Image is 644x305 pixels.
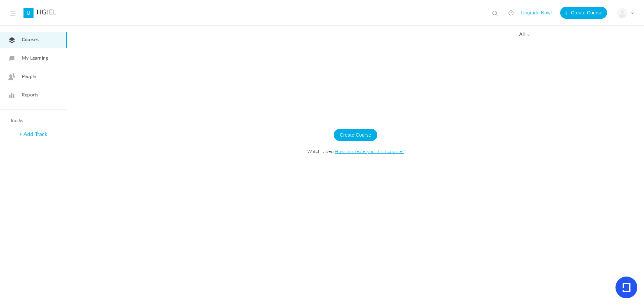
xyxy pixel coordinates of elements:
a: U [23,8,34,18]
img: user-image.png [618,8,627,18]
span: My Learning [22,55,48,62]
span: Reports [22,92,38,99]
button: Create Course [560,7,607,19]
span: all [519,32,530,37]
span: Courses [22,36,39,44]
a: How to create your first course? [335,148,404,154]
span: Watch video: [74,148,637,154]
button: Create Course [334,129,377,141]
h4: Tracks [10,118,55,124]
a: HGIEL [37,8,56,16]
a: + Add Track [19,132,47,137]
button: Upgrade Now! [521,7,552,19]
span: People [22,73,36,80]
